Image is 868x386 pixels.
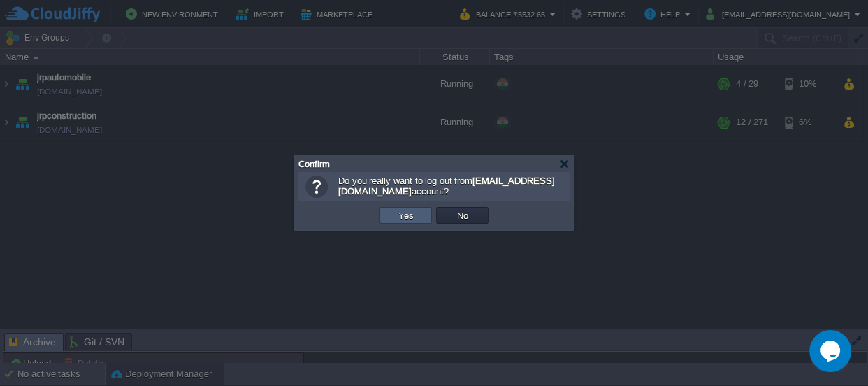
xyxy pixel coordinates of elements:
[809,330,854,372] iframe: chat widget
[338,176,555,196] b: [EMAIL_ADDRESS][DOMAIN_NAME]
[394,209,418,222] button: Yes
[298,159,330,169] span: Confirm
[453,209,472,222] button: No
[338,176,555,196] span: Do you really want to log out from account?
